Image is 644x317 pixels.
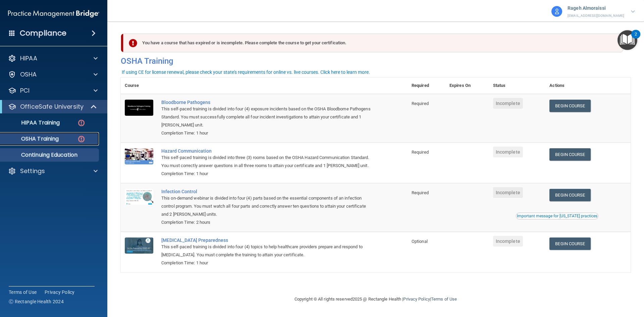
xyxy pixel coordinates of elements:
a: OSHA [8,70,98,78]
p: Rageh Almoraissi [568,4,624,13]
button: Open Resource Center, 2 new notifications [618,30,637,50]
img: arrow-down.227dba2b.svg [631,10,635,13]
a: Begin Course [549,237,590,250]
th: Course [121,77,157,94]
a: Terms of Use [431,297,457,302]
span: Optional [412,239,428,244]
div: Copyright © All rights reserved 2025 @ Rectangle Health | | [253,288,498,310]
p: OSHA Training [4,136,59,142]
a: Begin Course [549,148,590,161]
span: Incomplete [493,187,523,198]
p: OfficeSafe University [20,103,84,111]
a: [MEDICAL_DATA] Preparedness [161,237,374,243]
a: Terms of Use [9,289,37,296]
img: avatar.17b06cb7.svg [551,6,562,17]
img: danger-circle.6113f641.png [77,135,86,143]
a: HIPAA [8,54,98,62]
div: This self-paced training is divided into three (3) rooms based on the OSHA Hazard Communication S... [161,154,374,170]
div: This self-paced training is divided into four (4) exposure incidents based on the OSHA Bloodborne... [161,105,374,129]
a: Begin Course [549,189,590,201]
img: danger-circle.6113f641.png [77,119,86,127]
a: OfficeSafe University [8,103,97,111]
a: Settings [8,167,98,175]
span: Ⓒ Rectangle Health 2024 [9,298,64,305]
div: If using CE for license renewal, please check your state's requirements for online vs. live cours... [122,70,370,74]
div: Completion Time: 2 hours [161,218,374,226]
span: Incomplete [493,236,523,247]
h4: OSHA Training [121,56,631,66]
p: [EMAIL_ADDRESS][DOMAIN_NAME] [568,13,624,19]
th: Expires On [445,77,489,94]
a: PCI [8,87,98,95]
a: Infection Control [161,189,374,194]
th: Actions [545,77,631,94]
div: Completion Time: 1 hour [161,129,374,137]
a: Bloodborne Pathogens [161,100,374,105]
p: HIPAA Training [4,119,60,126]
img: PMB logo [8,7,99,20]
span: Required [412,150,429,155]
div: Important message for [US_STATE] practices [517,214,597,218]
div: You have a course that has expired or is incomplete. Please complete the course to get your certi... [123,34,623,52]
a: Hazard Communication [161,148,374,154]
p: OSHA [20,70,37,78]
div: Completion Time: 1 hour [161,259,374,267]
a: Privacy Policy [45,289,75,296]
th: Status [489,77,546,94]
span: Incomplete [493,147,523,157]
span: Required [412,190,429,195]
span: Incomplete [493,98,523,109]
span: Required [412,101,429,106]
button: Read this if you are a dental practitioner in the state of CA [516,213,598,219]
img: exclamation-circle-solid-danger.72ef9ffc.png [129,39,137,47]
div: This on-demand webinar is divided into four (4) parts based on the essential components of an inf... [161,194,374,218]
th: Required [408,77,445,94]
button: If using CE for license renewal, please check your state's requirements for online vs. live cours... [121,69,371,75]
h4: Compliance [20,29,66,38]
p: Settings [20,167,45,175]
div: 2 [635,34,637,43]
div: This self-paced training is divided into four (4) topics to help healthcare providers prepare and... [161,243,374,259]
a: Begin Course [549,100,590,112]
div: Completion Time: 1 hour [161,170,374,178]
p: Continuing Education [4,152,96,158]
a: Privacy Policy [403,297,430,302]
p: HIPAA [20,54,37,62]
p: PCI [20,87,30,95]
